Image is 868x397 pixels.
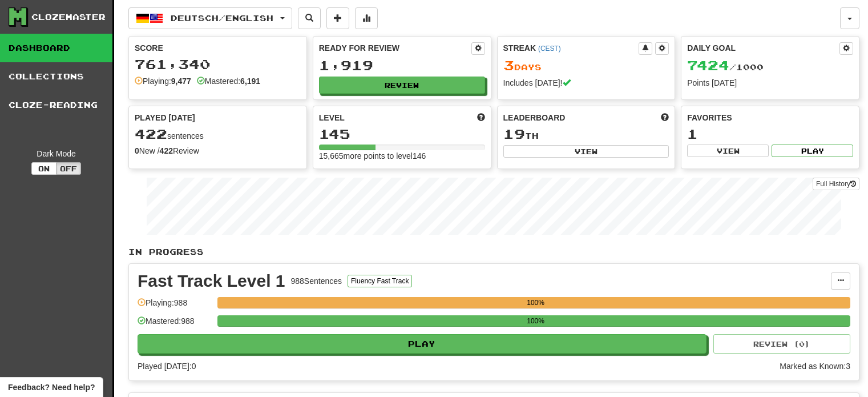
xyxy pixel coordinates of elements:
[135,127,301,142] div: sentences
[713,334,850,354] button: Review (0)
[355,7,378,29] button: More stats
[138,297,212,316] div: Playing: 988
[31,11,106,23] div: Clozemaster
[319,112,345,123] span: Level
[135,112,195,123] span: Played [DATE]
[503,145,669,158] button: View
[319,150,485,162] div: 15,665 more points to level 146
[291,275,342,287] div: 988 Sentences
[135,42,301,54] div: Score
[128,246,859,258] p: In Progress
[135,57,301,71] div: 761,340
[240,77,260,86] strong: 6,191
[160,146,173,155] strong: 422
[780,360,850,372] div: Marked as Known: 3
[221,297,850,308] div: 100%
[687,127,853,141] div: 1
[56,162,81,175] button: Off
[171,13,273,23] span: Deutsch / English
[503,42,639,54] div: Streak
[477,112,485,123] span: Score more points to level up
[171,77,191,86] strong: 9,477
[138,362,196,371] span: Played [DATE]: 0
[503,112,566,123] span: Leaderboard
[503,57,514,73] span: 3
[661,112,669,123] span: This week in points, UTC
[221,315,850,327] div: 100%
[8,382,95,393] span: Open feedback widget
[503,126,525,142] span: 19
[538,45,561,53] a: (CEST)
[503,127,669,142] div: th
[135,146,139,155] strong: 0
[128,7,292,29] button: Deutsch/English
[687,112,853,123] div: Favorites
[135,145,301,157] div: New / Review
[326,7,349,29] button: Add sentence to collection
[813,178,859,190] a: Full History
[138,272,285,290] div: Fast Track Level 1
[687,42,839,55] div: Daily Goal
[687,57,729,73] span: 7424
[503,58,669,73] div: Day s
[319,58,485,73] div: 1,919
[687,62,764,72] span: / 1000
[138,315,212,334] div: Mastered: 988
[138,334,706,354] button: Play
[31,162,56,175] button: On
[772,145,853,157] button: Play
[319,77,485,94] button: Review
[135,75,191,87] div: Playing:
[348,275,412,287] button: Fluency Fast Track
[135,126,167,142] span: 422
[503,77,669,89] div: Includes [DATE]!
[319,42,471,54] div: Ready for Review
[298,7,321,29] button: Search sentences
[197,75,260,87] div: Mastered:
[687,77,853,89] div: Points [DATE]
[9,148,104,159] div: Dark Mode
[319,127,485,141] div: 145
[687,145,769,157] button: View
